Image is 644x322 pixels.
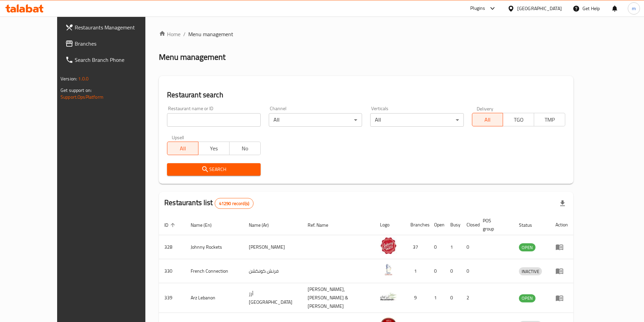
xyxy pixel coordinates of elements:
td: [PERSON_NAME] [243,235,302,259]
span: No [232,144,258,153]
td: 0 [445,283,461,313]
div: All [269,113,362,127]
button: Search [167,163,260,176]
span: Get support on: [61,86,92,95]
div: Total records count [215,198,254,209]
div: OPEN [519,243,535,251]
th: Action [550,215,573,235]
button: All [472,113,503,126]
span: ID [164,221,177,229]
span: Restaurants Management [75,23,159,31]
label: Upsell [172,135,184,140]
span: m [632,5,636,12]
a: Branches [60,35,165,52]
td: 0 [429,235,445,259]
td: 1 [405,259,429,283]
span: POS group [483,217,505,233]
td: 0 [429,259,445,283]
td: 0 [461,235,477,259]
span: Menu management [188,30,233,38]
td: Johnny Rockets [185,235,243,259]
div: Menu [555,267,568,275]
div: INACTIVE [519,267,542,275]
label: Delivery [477,106,494,111]
button: All [167,142,198,155]
div: OPEN [519,294,535,302]
button: TGO [503,113,534,126]
li: / [183,30,186,38]
td: 339 [159,283,185,313]
button: Yes [198,142,230,155]
span: Version: [61,74,77,83]
span: 41290 record(s) [215,200,253,207]
h2: Restaurant search [167,90,565,100]
a: Home [159,30,181,38]
span: Branches [75,40,159,48]
span: INACTIVE [519,268,542,275]
nav: breadcrumb [159,30,573,38]
div: [GEOGRAPHIC_DATA] [517,5,562,12]
span: 1.0.0 [78,74,89,83]
td: أرز [GEOGRAPHIC_DATA] [243,283,302,313]
div: Plugins [470,4,485,13]
a: Support.OpsPlatform [61,93,103,101]
input: Search for restaurant name or ID.. [167,113,260,127]
td: 0 [461,259,477,283]
span: OPEN [519,294,535,302]
span: Ref. Name [308,221,337,229]
a: Restaurants Management [60,19,165,35]
span: OPEN [519,244,535,251]
td: 2 [461,283,477,313]
td: 9 [405,283,429,313]
td: 328 [159,235,185,259]
span: Name (Ar) [249,221,278,229]
h2: Menu management [159,52,225,63]
span: All [170,144,196,153]
button: No [229,142,261,155]
img: Arz Lebanon [380,288,397,305]
th: Closed [461,215,477,235]
h2: Restaurants list [164,198,254,209]
a: Search Branch Phone [60,52,165,68]
th: Open [429,215,445,235]
span: TMP [537,115,563,125]
th: Logo [375,215,405,235]
div: Export file [554,195,571,212]
div: All [370,113,463,127]
span: Yes [201,144,227,153]
img: French Connection [380,261,397,278]
th: Busy [445,215,461,235]
span: Search [172,165,255,174]
th: Branches [405,215,429,235]
div: Menu [555,243,568,251]
td: French Connection [185,259,243,283]
td: Arz Lebanon [185,283,243,313]
img: Johnny Rockets [380,237,397,254]
td: 0 [445,259,461,283]
td: 330 [159,259,185,283]
td: [PERSON_NAME],[PERSON_NAME] & [PERSON_NAME] [302,283,375,313]
span: Name (En) [191,221,220,229]
td: فرنش كونكشن [243,259,302,283]
span: All [475,115,501,125]
td: 37 [405,235,429,259]
td: 1 [445,235,461,259]
button: TMP [534,113,565,126]
span: Status [519,221,541,229]
div: Menu [555,294,568,302]
span: Search Branch Phone [75,56,159,64]
span: TGO [506,115,531,125]
td: 1 [429,283,445,313]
